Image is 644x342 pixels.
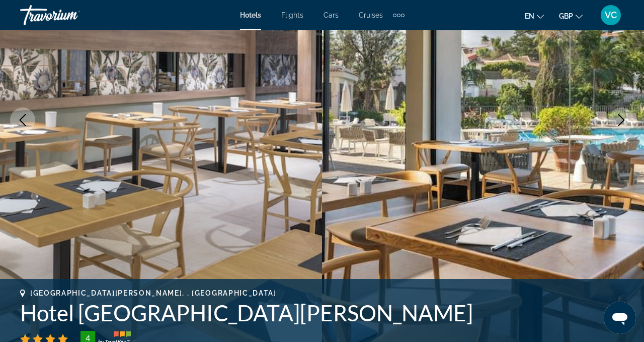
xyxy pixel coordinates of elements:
[393,7,405,23] button: Extra navigation items
[30,289,277,297] span: [GEOGRAPHIC_DATA][PERSON_NAME], , [GEOGRAPHIC_DATA]
[559,9,583,23] button: Change currency
[525,12,534,20] span: en
[605,10,617,20] span: VC
[324,11,339,19] a: Cars
[598,5,624,26] button: User Menu
[240,11,261,19] a: Hotels
[20,300,624,326] h1: Hotel [GEOGRAPHIC_DATA][PERSON_NAME]
[609,107,634,133] button: Next image
[559,12,573,20] span: GBP
[359,11,383,19] a: Cruises
[525,9,544,23] button: Change language
[604,302,636,334] iframe: Button to launch messaging window
[10,107,35,133] button: Previous image
[281,11,303,19] a: Flights
[20,2,121,28] a: Travorium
